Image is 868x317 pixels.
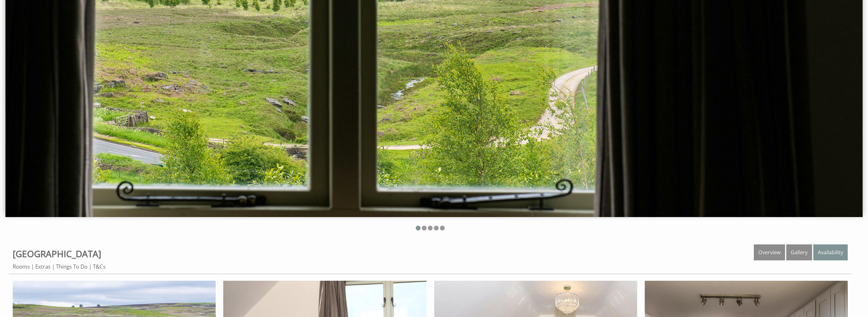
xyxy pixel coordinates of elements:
[754,244,785,260] a: Overview
[13,263,30,270] a: Rooms
[786,244,812,260] a: Gallery
[35,263,51,270] a: Extras
[93,263,106,270] a: T&Cs
[13,248,101,260] a: [GEOGRAPHIC_DATA]
[813,244,848,260] a: Availability
[56,263,87,270] a: Things To Do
